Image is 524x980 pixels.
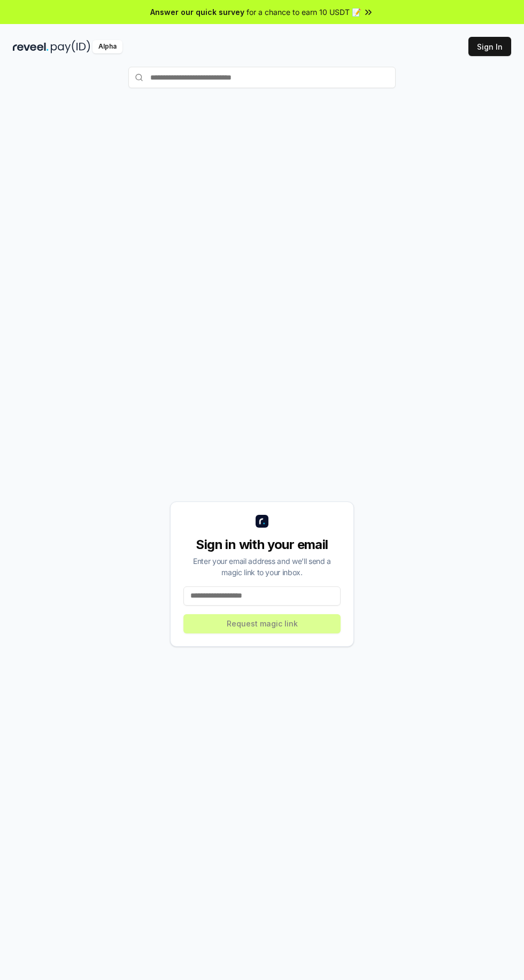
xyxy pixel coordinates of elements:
span: for a chance to earn 10 USDT 📝 [246,6,361,18]
div: Enter your email address and we’ll send a magic link to your inbox. [183,555,341,578]
img: logo_small [256,515,268,528]
img: reveel_dark [13,40,49,53]
div: Sign in with your email [183,536,341,553]
div: Alpha [93,40,122,53]
button: Sign In [468,37,511,56]
span: Answer our quick survey [150,6,244,18]
img: pay_id [51,40,90,53]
